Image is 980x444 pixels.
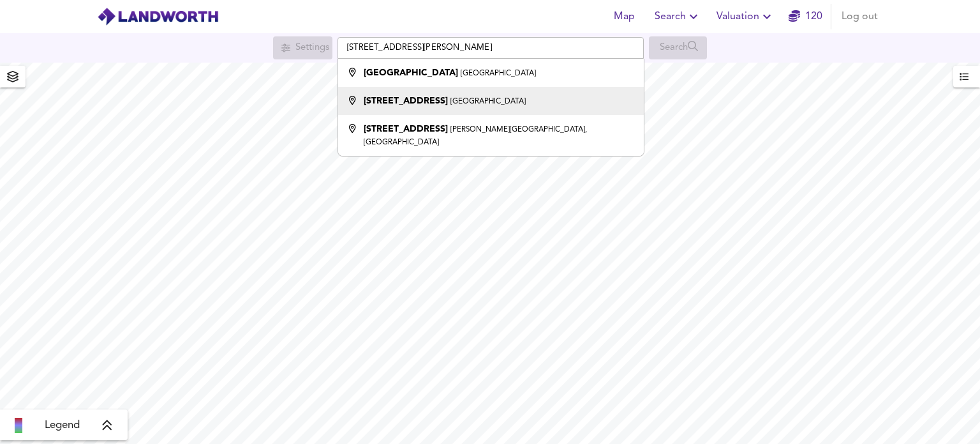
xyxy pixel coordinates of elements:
span: Search [655,8,701,26]
small: [PERSON_NAME][GEOGRAPHIC_DATA], [GEOGRAPHIC_DATA] [364,126,587,146]
small: [GEOGRAPHIC_DATA] [461,70,536,77]
div: Search for a location first or explore the map [649,36,707,59]
button: Valuation [711,4,780,29]
strong: [GEOGRAPHIC_DATA] [364,68,458,77]
span: Map [609,8,639,26]
img: logo [97,7,219,26]
button: Search [650,4,706,29]
div: Search for a location first or explore the map [273,36,332,59]
button: Map [604,4,644,29]
span: Valuation [716,8,775,26]
a: 120 [789,8,822,26]
span: Legend [45,418,80,433]
button: Log out [836,4,883,29]
strong: [STREET_ADDRESS] [364,125,448,134]
small: [GEOGRAPHIC_DATA] [450,98,526,105]
button: 120 [785,4,826,29]
input: Enter a location... [338,37,644,59]
span: Log out [842,8,878,26]
strong: [STREET_ADDRESS] [364,96,448,105]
